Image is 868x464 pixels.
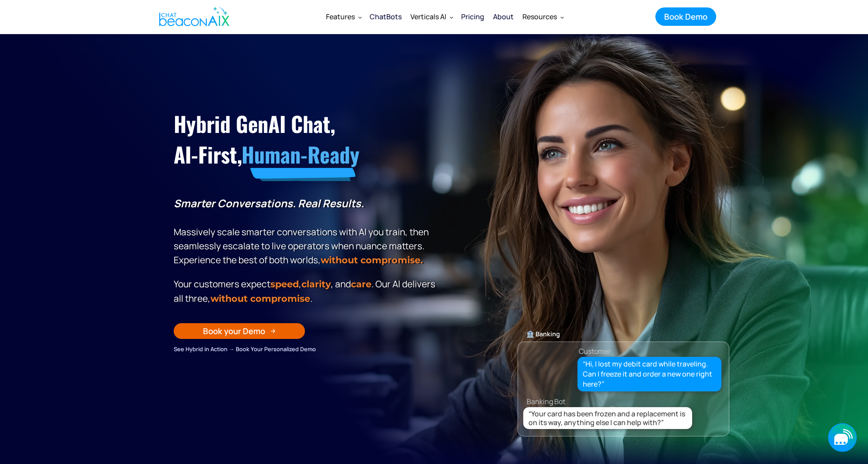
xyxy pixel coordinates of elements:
[518,328,729,340] div: 🏦 Banking
[174,323,305,339] a: Book your Demo
[174,108,438,170] h1: Hybrid GenAI Chat, AI-First,
[518,6,567,27] div: Resources
[174,344,438,354] div: See Hybrid in Action → Book Your Personalized Demo
[457,5,489,28] a: Pricing
[301,279,331,290] span: clarity
[370,10,402,23] div: ChatBots
[583,359,717,390] div: “Hi, I lost my debit card while traveling. Can I freeze it and order a new one right here?”
[321,255,423,265] strong: without compromise.
[560,15,564,19] img: Dropdown
[579,345,611,357] div: Customer
[522,10,557,23] div: Resources
[210,293,310,304] span: without compromise
[410,10,446,23] div: Verticals AI
[493,10,514,23] div: About
[241,139,359,170] span: Human-Ready
[270,328,276,334] img: Arrow
[351,279,371,290] span: care
[461,10,484,23] div: Pricing
[450,15,453,19] img: Dropdown
[365,5,406,28] a: ChatBots
[203,325,265,337] div: Book your Demo
[358,15,362,19] img: Dropdown
[326,10,355,23] div: Features
[406,6,457,27] div: Verticals AI
[664,11,707,22] div: Book Demo
[152,1,234,32] a: home
[174,277,438,306] p: Your customers expect , , and . Our Al delivers all three, .
[322,6,365,27] div: Features
[174,196,364,210] strong: Smarter Conversations. Real Results.
[489,5,518,28] a: About
[270,279,299,290] strong: speed
[655,7,716,26] a: Book Demo
[174,196,438,267] p: Massively scale smarter conversations with AI you train, then seamlessly escalate to live operato...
